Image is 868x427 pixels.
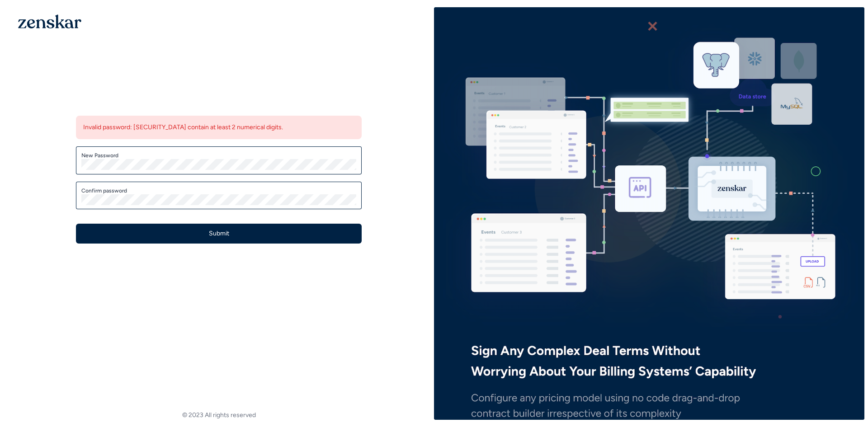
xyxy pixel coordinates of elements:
label: Confirm password [81,187,356,194]
label: New Password [81,152,356,159]
button: Submit [76,224,362,244]
footer: © 2023 All rights reserved [4,411,434,420]
img: 1OGAJ2xQqyY4LXKgY66KYq0eOWRCkrZdAb3gUhuVAqdWPZE9SRJmCz+oDMSn4zDLXe31Ii730ItAGKgCKgCCgCikA4Av8PJUP... [18,14,81,28]
div: Invalid password: [SECURITY_DATA] contain at least 2 numerical digits. [76,116,362,139]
